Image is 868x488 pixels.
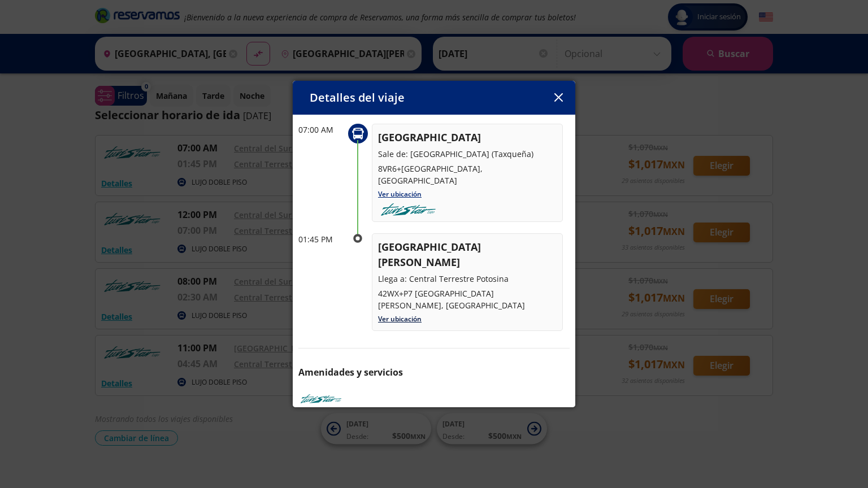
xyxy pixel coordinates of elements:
p: [GEOGRAPHIC_DATA][PERSON_NAME] [378,239,557,270]
p: Amenidades y servicios [298,365,570,379]
a: Ver ubicación [378,189,422,199]
img: TURISTAR LUJO [298,390,344,407]
p: 42WX+P7 [GEOGRAPHIC_DATA][PERSON_NAME], [GEOGRAPHIC_DATA] [378,287,557,311]
p: Llega a: Central Terrestre Potosina [378,273,557,285]
img: turistar-lujo.png [378,203,439,216]
p: Detalles del viaje [310,89,405,106]
p: [GEOGRAPHIC_DATA] [378,130,557,145]
p: 07:00 AM [298,124,344,136]
p: 8VR6+[GEOGRAPHIC_DATA], [GEOGRAPHIC_DATA] [378,163,557,186]
p: 01:45 PM [298,233,344,245]
p: Sale de: [GEOGRAPHIC_DATA] (Taxqueña) [378,148,557,160]
a: Ver ubicación [378,314,422,324]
